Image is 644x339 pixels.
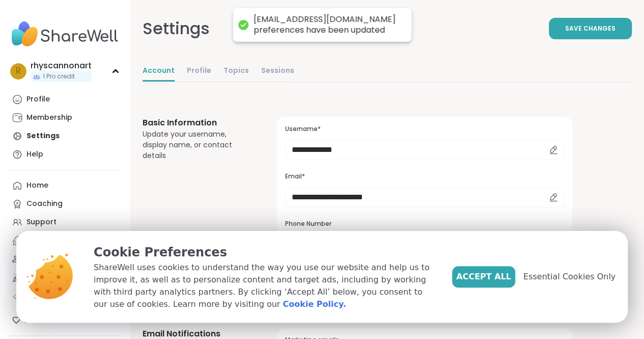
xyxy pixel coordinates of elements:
[565,24,615,33] span: Save Changes
[223,61,249,82] a: Topics
[143,129,253,161] div: Update your username, display name, or contact details
[261,61,294,82] a: Sessions
[8,195,122,213] a: Coaching
[456,271,511,283] span: Accept All
[94,262,436,310] p: ShareWell uses cookies to understand the way you use our website and help us to improve it, as we...
[8,109,122,127] a: Membership
[43,72,75,81] span: 1 Pro credit
[285,172,564,181] h3: Email*
[26,217,57,227] div: Support
[143,61,175,82] a: Account
[26,199,63,209] div: Coaching
[26,149,43,160] div: Help
[283,298,346,310] a: Cookie Policy.
[26,180,48,191] div: Home
[187,61,211,82] a: Profile
[16,65,21,78] span: r
[8,16,122,52] img: ShareWell Nav Logo
[8,145,122,164] a: Help
[31,60,92,71] div: rhyscannonart
[523,271,615,283] span: Essential Cookies Only
[254,14,401,36] div: [EMAIL_ADDRESS][DOMAIN_NAME] preferences have been updated
[143,117,253,129] h3: Basic Information
[8,176,122,195] a: Home
[143,16,210,41] div: Settings
[8,90,122,109] a: Profile
[26,113,72,123] div: Membership
[26,94,50,105] div: Profile
[94,243,436,262] p: Cookie Preferences
[285,220,564,228] h3: Phone Number
[549,18,632,39] button: Save Changes
[8,213,122,231] a: Support
[452,266,515,288] button: Accept All
[285,125,564,134] h3: Username*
